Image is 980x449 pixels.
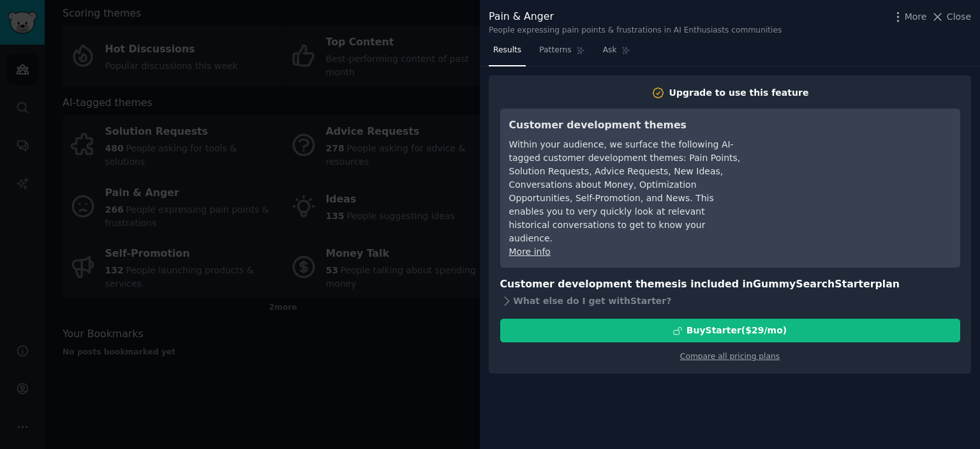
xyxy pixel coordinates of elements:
[931,10,971,24] button: Close
[669,86,809,100] div: Upgrade to use this feature
[493,45,521,56] span: Results
[603,45,617,56] span: Ask
[947,10,971,24] span: Close
[535,40,589,66] a: Patterns
[753,278,875,290] span: GummySearch Starter
[891,10,927,24] button: More
[500,292,960,310] div: What else do I get with Starter ?
[489,9,782,25] div: Pain & Anger
[489,25,782,36] div: People expressing pain points & frustrations in AI Enthusiasts communities
[905,10,927,24] span: More
[598,40,635,66] a: Ask
[760,118,951,213] iframe: YouTube video player
[500,319,960,342] button: BuyStarter($29/mo)
[509,118,742,133] h3: Customer development themes
[687,324,787,337] div: Buy Starter ($ 29 /mo )
[680,352,780,361] a: Compare all pricing plans
[509,247,551,257] a: More info
[539,45,571,56] span: Patterns
[500,277,960,293] h3: Customer development themes is included in plan
[489,40,526,66] a: Results
[509,138,742,245] div: Within your audience, we surface the following AI-tagged customer development themes: Pain Points...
